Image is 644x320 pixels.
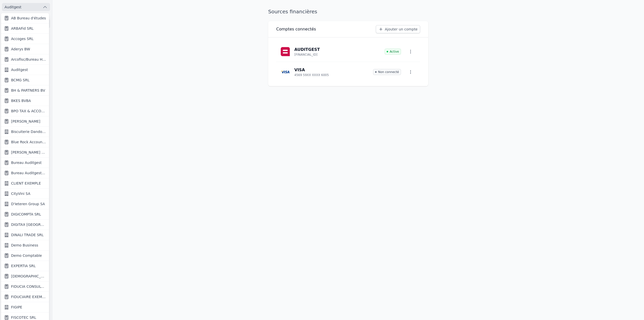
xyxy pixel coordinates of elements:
span: Bureau Auditgest [11,160,42,165]
span: BPO TAX & ACCOUNTANCY SRL [11,109,46,114]
span: CLIENT EXEMPLE [11,181,41,186]
span: [DEMOGRAPHIC_DATA][PERSON_NAME][DEMOGRAPHIC_DATA] [11,274,46,279]
span: DIGICOMPTA SRL [11,212,41,217]
span: ARBAFid SRL [11,26,33,31]
span: Aderys BW [11,47,30,52]
span: BKES BVBA [11,98,31,103]
span: FIDUCIAIRE EXEMPLE [11,294,46,299]
span: FIGIPE [11,305,22,310]
span: Bureau Auditgest - [PERSON_NAME] [11,170,46,175]
span: FIDUCIA CONSULTING SRL [11,284,46,289]
span: [PERSON_NAME] (Fiduciaire) [11,150,46,155]
span: Auditgest [11,67,28,72]
span: DINALI TRADE SRL [11,232,44,237]
span: EXPERTIA SRL [11,263,36,268]
span: Demo Comptable [11,253,42,258]
span: Demo Business [11,243,38,248]
span: AB Bureau d'études [11,16,46,21]
span: BH & PARTNERS BV [11,88,45,93]
span: CityVini SA [11,191,30,196]
span: BCMG SRL [11,78,29,83]
span: Accoges SRL [11,36,33,41]
span: Biscuiterie Dandoy SA [11,129,46,134]
span: D'Ieteren Group SA [11,201,45,206]
span: Arcofisc/Bureau Haot [11,57,46,62]
span: DIGITAX [GEOGRAPHIC_DATA] SRL [11,222,46,227]
span: FISCOTEC SRL [11,315,36,320]
span: Blue Rock Accounting [11,139,46,145]
span: [PERSON_NAME] [11,119,40,124]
